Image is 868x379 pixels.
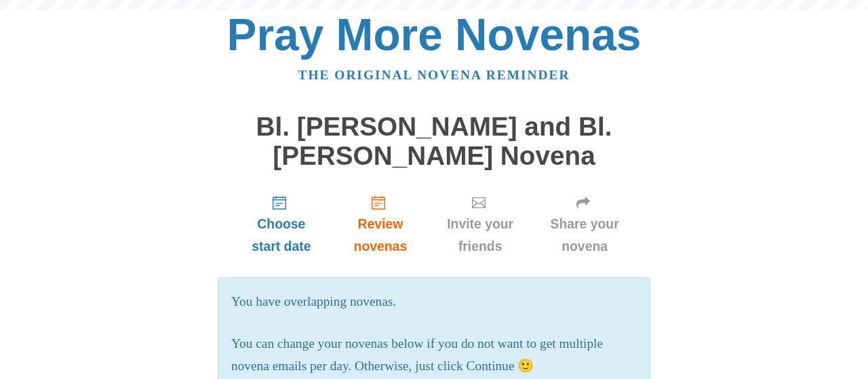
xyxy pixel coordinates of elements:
p: You can change your novenas below if you do not want to get multiple novena emails per day. Other... [231,333,637,378]
p: You have overlapping novenas. [231,291,637,313]
a: Invite your friends [429,184,532,264]
a: The original novena reminder [298,68,570,82]
a: Share your novena [532,184,637,264]
span: Share your novena [545,213,624,258]
a: Choose start date [231,184,332,264]
span: Invite your friends [442,213,518,258]
h1: Bl. [PERSON_NAME] and Bl. [PERSON_NAME] Novena [231,113,637,170]
a: Pray More Novenas [227,9,642,60]
span: Choose start date [244,213,319,258]
span: Review novenas [346,213,415,258]
a: Review novenas [332,184,429,264]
